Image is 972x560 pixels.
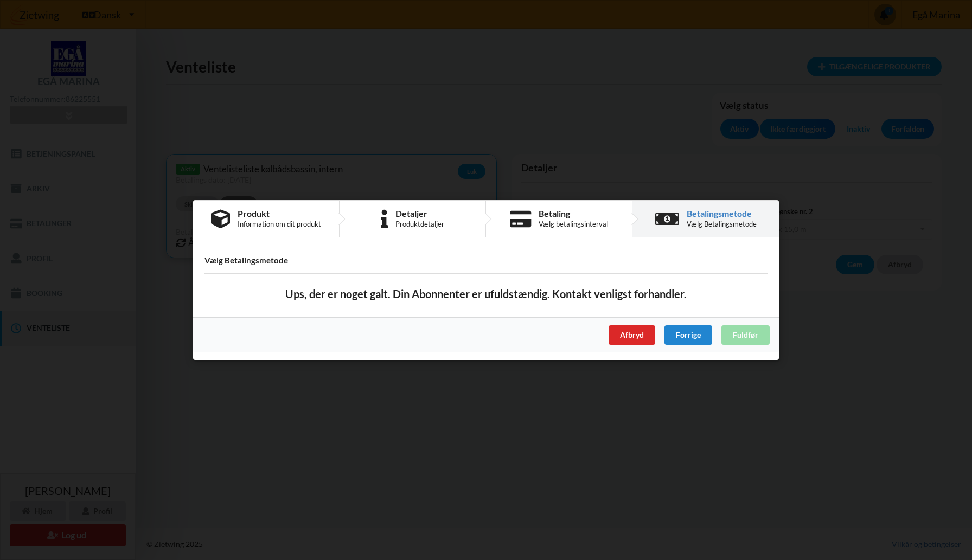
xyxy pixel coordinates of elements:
[238,209,321,218] div: Produkt
[238,220,321,228] div: Information om dit produkt
[395,220,444,228] div: Produktdetaljer
[687,209,757,218] div: Betalingsmetode
[609,325,655,345] div: Afbryd
[687,220,757,228] div: Vælg Betalingsmetode
[285,286,687,301] b: Ups, der er noget galt. Din Abonnenter er ufuldstændig. Kontakt venligst forhandler.
[395,209,444,218] div: Detaljer
[539,209,608,218] div: Betaling
[664,325,712,345] div: Forrige
[204,255,768,266] h4: Vælg Betalingsmetode
[539,220,608,228] div: Vælg betalingsinterval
